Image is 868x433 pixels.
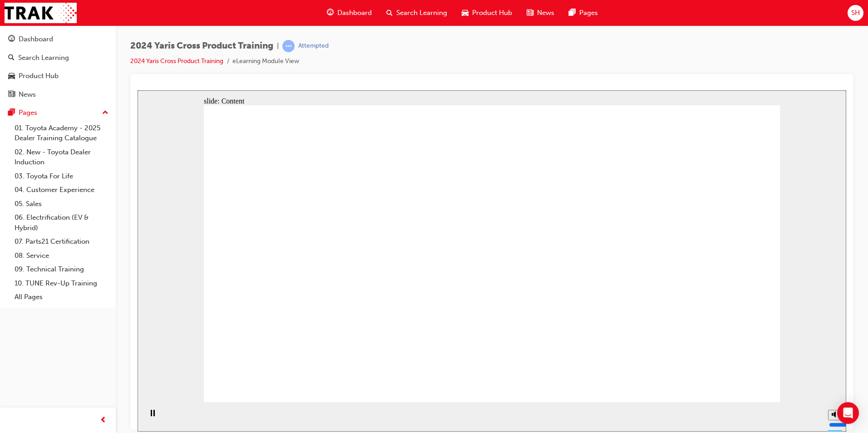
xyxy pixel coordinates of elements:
[11,262,112,276] a: 09. Technical Training
[4,104,112,121] button: Pages
[5,319,20,335] button: Pause (Ctrl+Alt+P)
[130,41,273,51] span: 2024 Yaris Cross Product Training
[4,68,112,84] a: Product Hub
[4,29,112,104] button: DashboardSearch LearningProduct HubNews
[5,312,20,341] div: playback controls
[11,290,112,304] a: All Pages
[4,31,112,48] a: Dashboard
[11,211,112,235] a: 06. Electrification (EV & Hybrid)
[11,276,112,290] a: 10. TUNE Rev-Up Training
[562,4,605,22] a: pages-iconPages
[5,3,77,23] img: Trak
[19,89,36,100] div: News
[232,56,299,67] li: eLearning Module View
[18,53,69,63] div: Search Learning
[537,8,554,18] span: News
[8,35,15,44] span: guage-icon
[102,107,108,119] span: up-icon
[8,91,15,99] span: news-icon
[396,8,447,18] span: Search Learning
[579,8,598,18] span: Pages
[282,40,295,52] span: learningRecordVerb_ATTEMPT-icon
[4,86,112,103] a: News
[4,49,112,66] a: Search Learning
[11,249,112,263] a: 08. Service
[277,41,279,51] span: |
[327,7,334,19] span: guage-icon
[472,8,512,18] span: Product Hub
[337,8,372,18] span: Dashboard
[454,4,519,22] a: car-iconProduct Hub
[19,34,53,44] div: Dashboard
[851,8,860,18] span: SH
[11,235,112,249] a: 07. Parts21 Certification
[100,415,107,426] span: prev-icon
[690,320,705,330] button: Mute (Ctrl+Alt+M)
[8,109,15,117] span: pages-icon
[379,4,454,22] a: search-iconSearch Learning
[848,5,863,21] button: SH
[11,121,112,145] a: 01. Toyota Academy - 2025 Dealer Training Catalogue
[130,57,223,65] a: 2024 Yaris Cross Product Training
[691,331,750,338] input: volume
[462,7,469,19] span: car-icon
[11,169,112,183] a: 03. Toyota For Life
[19,71,59,81] div: Product Hub
[569,7,576,19] span: pages-icon
[519,4,562,22] a: news-iconNews
[19,108,37,118] div: Pages
[8,54,15,62] span: search-icon
[11,145,112,169] a: 02. New - Toyota Dealer Induction
[837,402,859,424] div: Open Intercom Messenger
[11,197,112,211] a: 05. Sales
[386,7,393,19] span: search-icon
[686,312,704,341] div: misc controls
[11,183,112,197] a: 04. Customer Experience
[527,7,533,19] span: news-icon
[8,72,15,80] span: car-icon
[320,4,379,22] a: guage-iconDashboard
[298,42,329,50] div: Attempted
